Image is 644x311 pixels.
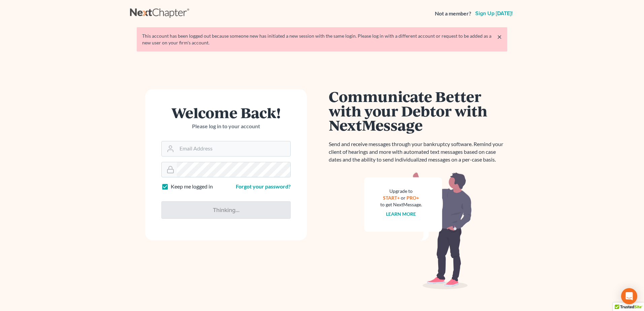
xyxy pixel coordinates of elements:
a: START+ [383,195,400,201]
span: or [401,195,406,201]
a: PRO+ [407,195,419,201]
a: Sign up [DATE]! [474,11,514,16]
h1: Communicate Better with your Debtor with NextMessage [329,89,507,132]
div: Open Intercom Messenger [621,288,637,304]
input: Thinking... [161,201,291,219]
a: Learn more [386,211,416,217]
p: Send and receive messages through your bankruptcy software. Remind your client of hearings and mo... [329,140,507,164]
div: Upgrade to [380,188,422,195]
div: to get NextMessage. [380,201,422,208]
strong: Not a member? [435,10,471,18]
div: This account has been logged out because someone new has initiated a new session with the same lo... [142,33,502,46]
label: Keep me logged in [171,183,213,191]
a: × [497,33,502,41]
a: Forgot your password? [236,183,291,189]
img: nextmessage_bg-59042aed3d76b12b5cd301f8e5b87938c9018125f34e5fa2b7a6b67550977c72.svg [364,172,472,289]
h1: Welcome Back! [161,105,291,120]
input: Email Address [177,141,290,156]
p: Please log in to your account [161,123,291,130]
